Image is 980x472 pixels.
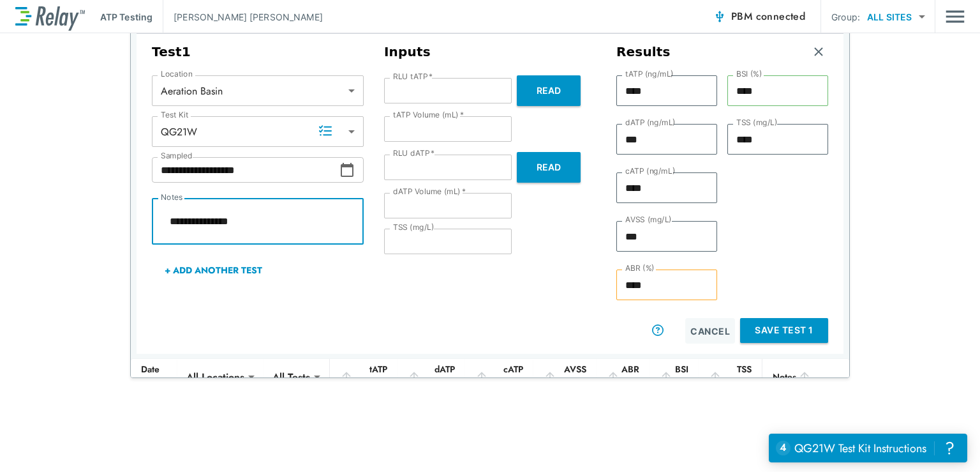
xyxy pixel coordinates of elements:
div: QG21W [152,119,364,144]
label: tATP Volume (mL) [393,110,464,119]
table: sticky table [131,359,849,439]
h3: Inputs [384,44,596,60]
button: Read [517,152,581,183]
label: BSI (%) [736,70,762,79]
div: Notes [773,369,811,384]
label: dATP (ng/mL) [625,118,676,127]
p: ATP Testing [100,10,152,24]
div: cATP (ng/mL) [475,362,523,392]
label: Test Kit [161,110,189,119]
div: AVSS (mg/L) [544,362,586,392]
div: BSI (%) [660,362,688,392]
div: Aeration Basin [152,78,364,103]
div: TSS (mg/L) [709,362,752,392]
p: [PERSON_NAME] [PERSON_NAME] [174,10,323,24]
div: All Tests [264,364,319,390]
h3: Test 1 [152,44,364,60]
label: dATP Volume (mL) [393,187,466,196]
label: Sampled [161,151,193,160]
img: Remove [812,45,825,58]
button: Read [517,75,581,106]
label: cATP (ng/mL) [625,167,675,176]
label: RLU dATP [393,149,434,158]
label: AVSS (mg/L) [625,215,672,224]
span: connected [756,9,806,24]
span: PBM [731,8,805,26]
div: tATP (ng/mL) [340,362,387,392]
label: tATP (ng/mL) [625,70,674,79]
label: RLU tATP [393,72,433,81]
div: ABR (%) [607,362,639,392]
th: Date [131,359,177,395]
label: ABR (%) [625,264,655,273]
div: All Locations [177,364,253,390]
label: TSS (mg/L) [393,223,434,232]
button: PBM connected [708,4,810,29]
label: Notes [161,193,182,202]
div: dATP (ng/mL) [408,362,455,392]
button: + Add Another Test [152,255,275,285]
input: Choose date, selected date is Aug 19, 2025 [152,157,339,183]
button: Cancel [685,318,735,344]
h3: Results [616,44,671,60]
iframe: Resource center [769,434,967,462]
p: Group: [831,10,860,24]
img: Connected Icon [713,10,726,23]
label: Location [161,70,193,79]
button: Save Test 1 [740,318,828,343]
img: LuminUltra Relay [15,3,85,31]
label: TSS (mg/L) [736,118,778,127]
img: Drawer Icon [946,4,965,29]
button: Main menu [946,4,965,29]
